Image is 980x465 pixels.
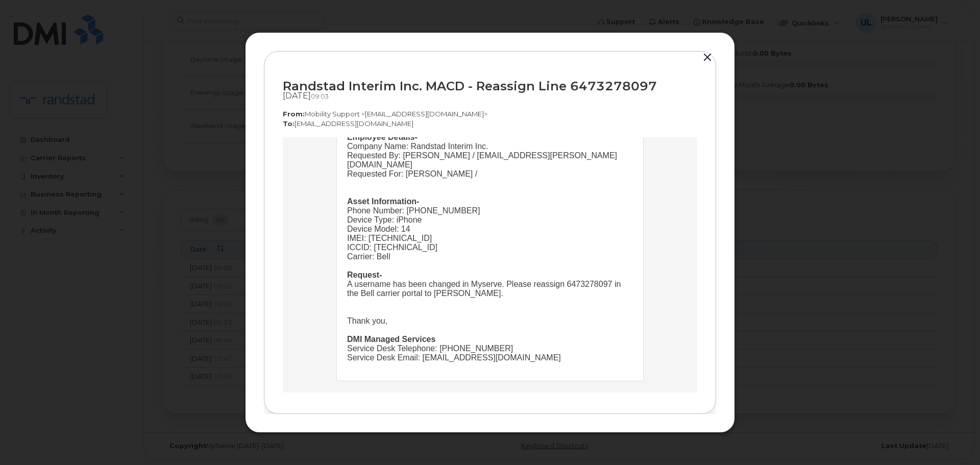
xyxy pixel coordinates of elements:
[64,69,350,124] div: Phone Number: [PHONE_NUMBER] Device Type: iPhone Device Model: 14 IMEI: [TECHNICAL_ID] ICCID: [TE...
[283,109,697,119] p: Mobility Support <[EMAIL_ADDRESS][DOMAIN_NAME]>
[283,110,305,118] strong: From:
[64,207,350,225] div: Service Desk Telephone: [PHONE_NUMBER] Service Desk Email: [EMAIL_ADDRESS][DOMAIN_NAME]
[283,79,697,93] div: Randstad Interim Inc. MACD - Reassign Line 6473278097
[64,142,350,161] div: A username has been changed in Myserve. Please reassign 6473278097 in the Bell carrier portal to ...
[283,119,697,129] p: [EMAIL_ADDRESS][DOMAIN_NAME]
[64,5,350,41] div: Company Name: Randstad Interim Inc. Requested By: [PERSON_NAME] / [EMAIL_ADDRESS][PERSON_NAME][DO...
[64,198,350,207] div: DMI Managed Services
[283,91,697,101] div: [DATE]
[283,119,295,128] strong: To:
[64,133,350,142] div: Request-
[311,92,329,100] span: 09:03
[64,60,350,69] div: Asset Information-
